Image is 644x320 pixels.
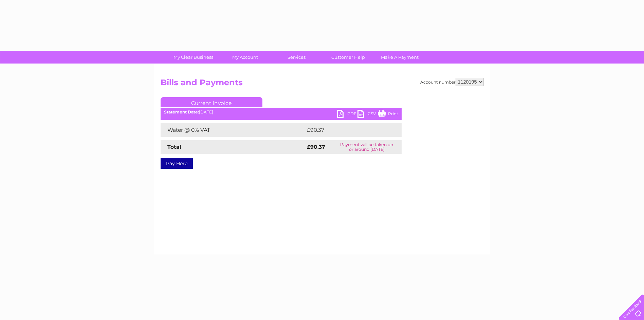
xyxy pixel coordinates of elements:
[167,144,181,150] strong: Total
[372,51,428,64] a: Make A Payment
[320,51,376,64] a: Customer Help
[161,123,305,137] td: Water @ 0% VAT
[165,51,221,64] a: My Clear Business
[420,78,484,86] div: Account number
[332,140,402,154] td: Payment will be taken on or around [DATE]
[161,110,402,114] div: [DATE]
[217,51,273,64] a: My Account
[269,51,325,64] a: Services
[337,110,357,120] a: PDF
[378,110,398,120] a: Print
[161,158,193,169] a: Pay Here
[164,109,199,114] b: Statement Date:
[357,110,378,120] a: CSV
[307,144,325,150] strong: £90.37
[161,97,262,107] a: Current Invoice
[305,123,388,137] td: £90.37
[161,78,484,91] h2: Bills and Payments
